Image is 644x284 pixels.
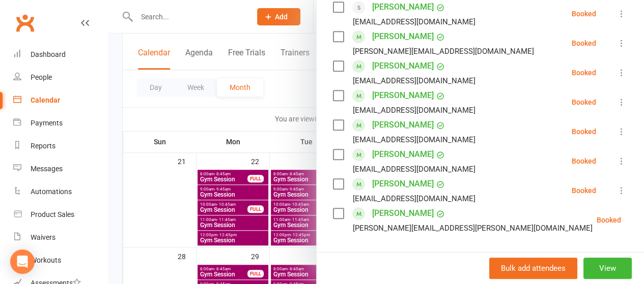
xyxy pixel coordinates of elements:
[353,74,475,87] div: [EMAIL_ADDRESS][DOMAIN_NAME]
[31,119,63,127] div: Payments
[31,256,61,264] div: Workouts
[372,87,434,104] a: [PERSON_NAME]
[372,176,434,192] a: [PERSON_NAME]
[31,233,55,241] div: Waivers
[31,165,63,173] div: Messages
[353,104,475,117] div: [EMAIL_ADDRESS][DOMAIN_NAME]
[31,187,72,196] div: Automations
[31,50,66,58] div: Dashboard
[372,146,434,163] a: [PERSON_NAME]
[572,128,596,135] div: Booked
[372,58,434,74] a: [PERSON_NAME]
[572,69,596,76] div: Booked
[353,15,475,28] div: [EMAIL_ADDRESS][DOMAIN_NAME]
[583,258,632,279] button: View
[572,99,596,106] div: Booked
[13,249,107,272] a: Workouts
[353,133,475,146] div: [EMAIL_ADDRESS][DOMAIN_NAME]
[31,142,55,150] div: Reports
[13,203,107,226] a: Product Sales
[353,45,534,58] div: [PERSON_NAME][EMAIL_ADDRESS][DOMAIN_NAME]
[372,205,434,222] a: [PERSON_NAME]
[12,10,38,36] a: Clubworx
[572,40,596,47] div: Booked
[31,73,52,81] div: People
[13,112,107,135] a: Payments
[31,210,74,218] div: Product Sales
[597,216,621,224] div: Booked
[572,157,596,165] div: Booked
[10,249,35,274] div: Open Intercom Messenger
[13,157,107,180] a: Messages
[353,163,475,176] div: [EMAIL_ADDRESS][DOMAIN_NAME]
[372,28,434,45] a: [PERSON_NAME]
[489,258,577,279] button: Bulk add attendees
[13,43,107,66] a: Dashboard
[13,135,107,157] a: Reports
[31,96,60,104] div: Calendar
[372,117,434,133] a: [PERSON_NAME]
[13,89,107,112] a: Calendar
[13,226,107,249] a: Waivers
[353,192,475,205] div: [EMAIL_ADDRESS][DOMAIN_NAME]
[572,187,596,194] div: Booked
[13,66,107,89] a: People
[13,180,107,203] a: Automations
[572,10,596,17] div: Booked
[353,222,593,235] div: [PERSON_NAME][EMAIL_ADDRESS][PERSON_NAME][DOMAIN_NAME]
